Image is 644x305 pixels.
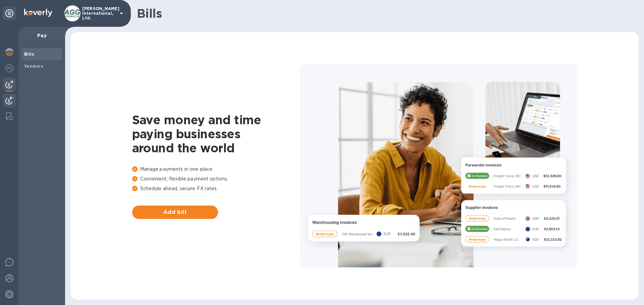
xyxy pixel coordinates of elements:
[138,208,213,216] span: Add bill
[132,206,218,219] button: Add bill
[3,7,16,20] div: Unpin categories
[24,32,60,39] p: Pay
[5,64,13,72] img: Foreign exchange
[132,113,300,155] h1: Save money and time paying businesses around the world
[137,6,633,20] h1: Bills
[132,175,300,182] p: Convenient, flexible payment options.
[24,64,44,69] b: Vendors
[24,9,52,17] img: Logo
[132,185,300,192] p: Schedule ahead, secure FX rates.
[82,6,116,20] p: [PERSON_NAME] International, Ltd.
[132,166,300,173] p: Manage payments in one place.
[24,52,34,57] b: Bills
